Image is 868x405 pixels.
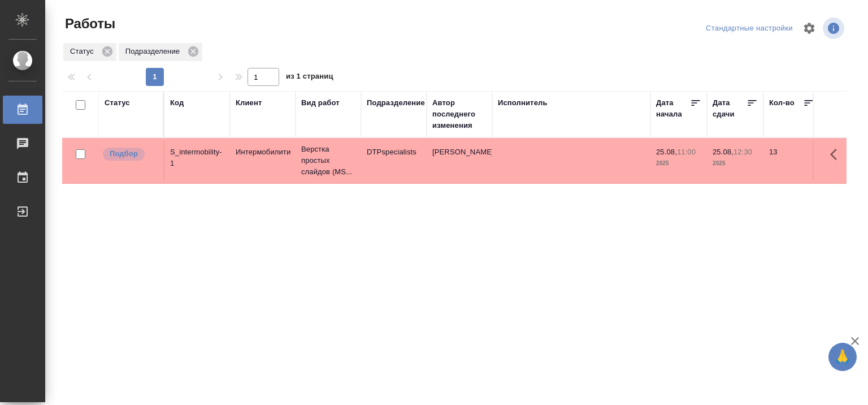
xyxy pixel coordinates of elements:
p: Подбор [110,148,138,160]
div: Вид работ [301,97,340,109]
div: Статус [63,43,116,61]
div: Кол-во [769,97,795,109]
div: Можно подбирать исполнителей [102,147,158,162]
div: Дата сдачи [713,97,747,120]
p: Статус [70,46,98,57]
td: 13 [763,141,820,180]
p: 2025 [656,158,701,169]
p: 12:30 [734,148,752,156]
p: Интермобилити [236,147,290,158]
td: DTPspecialists [361,141,427,180]
p: 2025 [713,158,758,169]
span: Работы [62,15,115,33]
p: Верстка простых слайдов (MS... [301,144,355,178]
p: 11:00 [677,148,696,156]
div: Клиент [236,97,262,109]
button: Здесь прячутся важные кнопки [823,141,850,168]
span: Посмотреть информацию [823,18,847,39]
span: из 1 страниц [286,70,333,86]
span: 🙏 [833,345,852,369]
div: Подразделение [367,97,425,109]
div: Статус [105,97,130,109]
div: Код [170,97,184,109]
div: Автор последнего изменения [432,97,487,131]
div: S_intermobility-1 [170,147,224,169]
div: Исполнитель [498,97,548,109]
div: split button [703,20,796,37]
div: Подразделение [119,43,202,61]
td: [PERSON_NAME] [427,141,492,180]
p: Подразделение [125,46,184,57]
p: 25.08, [713,148,734,156]
div: Дата начала [656,97,690,120]
button: 🙏 [828,343,857,371]
p: 25.08, [656,148,677,156]
span: Настроить таблицу [796,15,823,42]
